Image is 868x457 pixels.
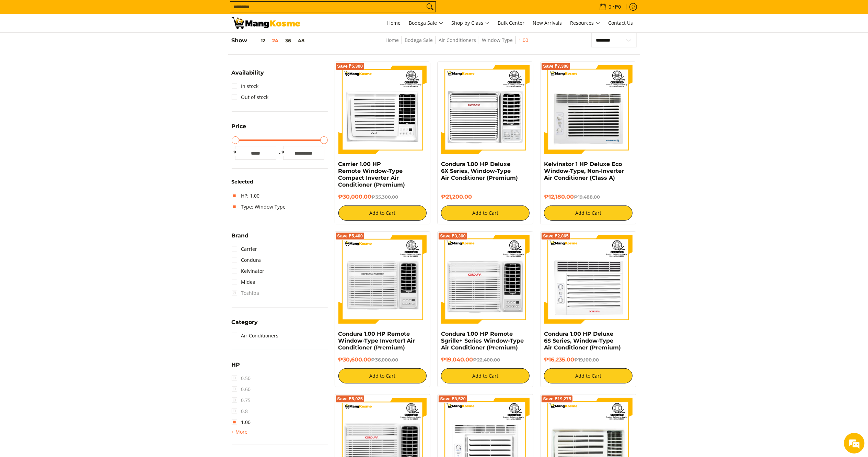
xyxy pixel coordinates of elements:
span: Resources [570,19,600,27]
a: Kelvinator 1 HP Deluxe Eco Window-Type, Non-Inverter Air Conditioner (Class A) [544,161,624,181]
span: Availability [232,70,264,76]
span: Brand [232,233,249,238]
a: Shop by Class [448,14,493,32]
del: ₱19,100.00 [574,357,599,363]
h6: ₱21,200.00 [441,193,530,200]
span: 0 [608,4,613,9]
button: Add to Cart [441,368,530,383]
del: ₱22,400.00 [473,357,500,363]
h6: ₱19,040.00 [441,356,530,363]
span: 0.60 [232,384,251,395]
h6: ₱16,235.00 [544,356,633,363]
a: Midea [232,277,256,288]
span: Save ₱2,865 [543,234,569,238]
img: Carrier 1.00 HP Remote Window-Type Compact Inverter Air Conditioner (Premium) [338,65,427,154]
a: Resources [567,14,604,32]
button: Add to Cart [544,205,633,221]
span: ₱ [280,149,287,156]
button: Add to Cart [338,205,427,221]
h6: ₱30,600.00 [338,356,427,363]
a: Type: Window Type [232,201,286,212]
a: Condura 1.00 HP Deluxe 6S Series, Window-Type Air Conditioner (Premium) [544,331,621,351]
button: Search [425,2,436,12]
a: Bulk Center [495,14,528,32]
a: 1.00 [232,417,251,428]
span: 1.00 [519,36,528,45]
a: Home [385,37,399,43]
nav: Breadcrumbs [343,36,571,52]
summary: Open [232,362,240,373]
h5: Show [232,37,308,44]
span: Save ₱5,025 [337,397,363,401]
del: ₱19,488.00 [574,194,600,200]
h6: Selected [232,179,328,185]
span: 0.75 [232,395,251,406]
span: Save ₱7,308 [543,64,569,68]
a: HP: 1.00 [232,190,260,201]
a: Kelvinator [232,266,265,277]
img: Bodega Sale Aircon l Mang Kosme: Home Appliances Warehouse Sale Window Type [232,17,300,29]
a: Window Type [482,37,513,43]
span: Save ₱3,360 [440,234,466,238]
span: Save ₱19,275 [543,397,571,401]
a: Condura 1.00 HP Remote Window-Type Inverter1 Air Conditioner (Premium) [338,331,415,351]
a: Condura [232,255,261,266]
a: Air Conditioners [439,37,476,43]
span: Price [232,124,246,129]
button: 48 [295,38,308,43]
a: Bodega Sale [405,37,433,43]
a: Home [384,14,404,32]
span: Bulk Center [498,20,525,26]
span: Save ₱5,300 [337,64,363,68]
img: Condura 1.00 HP Deluxe 6S Series, Window-Type Air Conditioner (Premium) [544,235,633,324]
span: Save ₱5,400 [337,234,363,238]
h6: ₱30,000.00 [338,193,427,200]
span: Bodega Sale [409,19,443,27]
img: Condura 1.00 HP Deluxe 6X Series, Window-Type Air Conditioner (Premium) [441,65,530,154]
span: New Arrivals [533,20,562,26]
nav: Main Menu [307,14,637,32]
a: Air Conditioners [232,330,279,341]
a: Carrier 1.00 HP Remote Window-Type Compact Inverter Air Conditioner (Premium) [338,161,405,188]
a: Carrier [232,244,257,255]
button: 24 [269,38,282,43]
del: ₱36,000.00 [371,357,398,363]
summary: Open [232,124,246,134]
span: ₱ [232,149,239,156]
span: Category [232,320,258,325]
span: 0.50 [232,373,251,384]
span: Contact Us [609,20,633,26]
img: Kelvinator 1 HP Deluxe Eco Window-Type, Non-Inverter Air Conditioner (Class A) [544,65,633,154]
span: • [597,3,623,11]
span: Home [387,20,401,26]
a: Condura 1.00 HP Deluxe 6X Series, Window-Type Air Conditioner (Premium) [441,161,518,181]
img: Condura 1.00 HP Remote Window-Type Inverter1 Air Conditioner (Premium) [338,235,427,324]
summary: Open [232,428,248,436]
button: Add to Cart [544,368,633,383]
del: ₱35,300.00 [372,194,398,200]
h6: ₱12,180.00 [544,193,633,200]
span: + More [232,429,248,435]
span: Shop by Class [452,19,490,27]
button: 12 [247,38,269,43]
a: In stock [232,81,259,92]
button: 36 [282,38,295,43]
span: ₱0 [614,4,622,9]
summary: Open [232,320,258,330]
a: Out of stock [232,92,269,103]
span: 0.8 [232,406,248,417]
a: Condura 1.00 HP Remote Sgrille+ Series Window-Type Air Conditioner (Premium) [441,331,524,351]
button: Add to Cart [338,368,427,383]
summary: Open [232,70,264,81]
summary: Open [232,233,249,244]
button: Add to Cart [441,205,530,221]
span: HP [232,362,240,368]
a: New Arrivals [530,14,566,32]
span: Toshiba [232,288,259,299]
span: Save ₱8,520 [440,397,466,401]
a: Contact Us [605,14,637,32]
a: Bodega Sale [406,14,447,32]
img: condura-sgrille-series-window-type-remote-aircon-premium-full-view-mang-kosme [441,235,530,324]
